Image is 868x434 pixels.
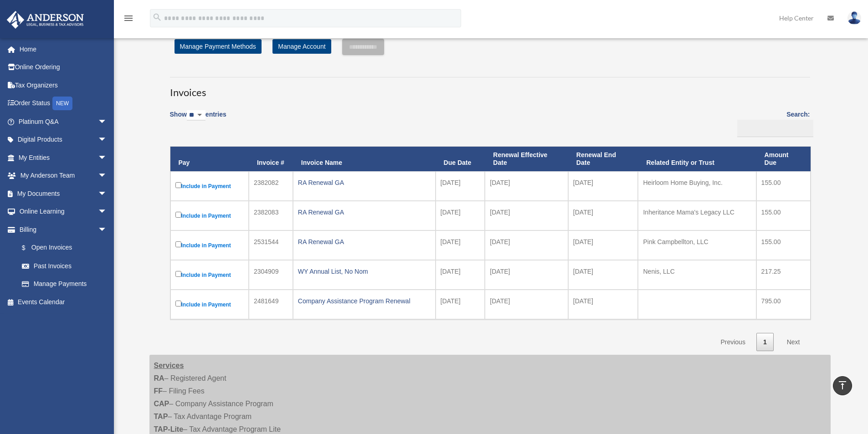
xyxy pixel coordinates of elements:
[6,40,121,58] a: Home
[568,290,638,319] td: [DATE]
[13,275,116,293] a: Manage Payments
[4,11,87,29] img: Anderson Advisors Platinum Portal
[98,184,116,203] span: arrow_drop_down
[249,201,293,230] td: 2382083
[638,230,756,260] td: Pink Campbellton, LLC
[6,58,121,77] a: Online Ordering
[272,39,331,54] a: Manage Account
[154,374,164,382] strong: RA
[249,290,293,319] td: 2481649
[98,112,116,131] span: arrow_drop_down
[847,11,861,25] img: User Pic
[568,230,638,260] td: [DATE]
[756,290,811,319] td: 795.00
[485,171,568,201] td: [DATE]
[152,12,162,22] i: search
[249,147,293,171] th: Invoice #: activate to sort column ascending
[6,220,116,239] a: Billingarrow_drop_down
[98,131,116,149] span: arrow_drop_down
[298,235,431,248] div: RA Renewal GA
[638,201,756,230] td: Inheritance Mama's Legacy LLC
[756,333,774,352] a: 1
[6,112,121,131] a: Platinum Q&Aarrow_drop_down
[737,120,813,137] input: Search:
[6,184,121,203] a: My Documentsarrow_drop_down
[175,241,181,247] input: Include in Payment
[6,94,121,113] a: Order StatusNEW
[638,171,756,201] td: Heirloom Home Buying, Inc.
[485,201,568,230] td: [DATE]
[6,293,121,311] a: Events Calendar
[98,148,116,167] span: arrow_drop_down
[175,269,244,281] label: Include in Payment
[154,413,168,420] strong: TAP
[436,201,485,230] td: [DATE]
[780,333,807,352] a: Next
[249,260,293,290] td: 2304909
[13,257,116,275] a: Past Invoices
[485,260,568,290] td: [DATE]
[27,242,31,254] span: $
[123,13,134,24] i: menu
[98,203,116,221] span: arrow_drop_down
[568,260,638,290] td: [DATE]
[298,295,431,307] div: Company Assistance Program Renewal
[170,147,249,171] th: Pay: activate to sort column descending
[175,301,181,306] input: Include in Payment
[756,147,811,171] th: Amount Due: activate to sort column ascending
[175,180,244,192] label: Include in Payment
[175,210,244,221] label: Include in Payment
[833,376,852,395] a: vertical_align_top
[756,201,811,230] td: 155.00
[98,220,116,239] span: arrow_drop_down
[187,110,205,121] select: Showentries
[52,97,72,110] div: NEW
[175,39,262,54] a: Manage Payment Methods
[6,167,121,185] a: My Anderson Teamarrow_drop_down
[298,176,431,189] div: RA Renewal GA
[175,212,181,218] input: Include in Payment
[154,425,184,433] strong: TAP-Lite
[485,230,568,260] td: [DATE]
[568,201,638,230] td: [DATE]
[638,260,756,290] td: Nenis, LLC
[298,265,431,278] div: WY Annual List, No Nom
[154,400,169,408] strong: CAP
[436,147,485,171] th: Due Date: activate to sort column ascending
[175,182,181,188] input: Include in Payment
[756,230,811,260] td: 155.00
[6,148,121,167] a: My Entitiesarrow_drop_down
[485,290,568,319] td: [DATE]
[293,147,436,171] th: Invoice Name: activate to sort column ascending
[6,203,121,221] a: Online Learningarrow_drop_down
[154,387,163,395] strong: FF
[175,240,244,251] label: Include in Payment
[175,271,181,277] input: Include in Payment
[249,230,293,260] td: 2531544
[6,131,121,149] a: Digital Productsarrow_drop_down
[6,76,121,94] a: Tax Organizers
[175,299,244,310] label: Include in Payment
[485,147,568,171] th: Renewal Effective Date: activate to sort column ascending
[154,362,184,369] strong: Services
[123,16,134,24] a: menu
[98,167,116,185] span: arrow_drop_down
[756,171,811,201] td: 155.00
[170,109,226,130] label: Show entries
[568,171,638,201] td: [DATE]
[249,171,293,201] td: 2382082
[638,147,756,171] th: Related Entity or Trust: activate to sort column ascending
[837,380,848,391] i: vertical_align_top
[436,260,485,290] td: [DATE]
[436,230,485,260] td: [DATE]
[170,77,810,100] h3: Invoices
[436,290,485,319] td: [DATE]
[568,147,638,171] th: Renewal End Date: activate to sort column ascending
[13,239,112,257] a: $Open Invoices
[298,206,431,219] div: RA Renewal GA
[756,260,811,290] td: 217.25
[714,333,752,352] a: Previous
[436,171,485,201] td: [DATE]
[734,109,810,137] label: Search:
